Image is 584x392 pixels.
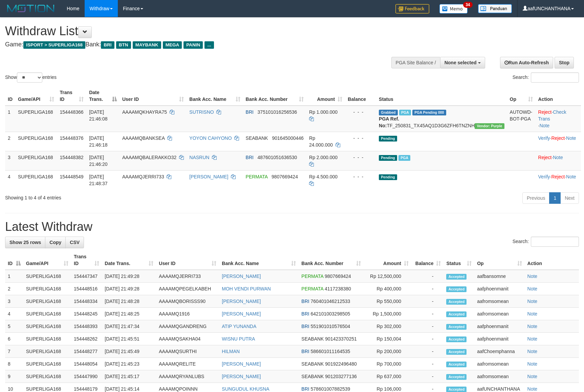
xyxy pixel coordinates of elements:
span: Pending [379,136,397,141]
td: Rp 12,500,000 [364,270,411,283]
td: 5 [5,320,23,333]
td: 154448054 [71,358,102,370]
td: Rp 1,500,000 [364,308,411,320]
th: User ID: activate to sort column ascending [120,86,187,106]
td: - [411,295,444,308]
span: BTN [116,41,131,49]
span: [DATE] 21:46:20 [89,155,108,167]
span: Rp 1.000.000 [309,109,338,115]
a: HILMAN [222,349,240,354]
td: TF_250831_TX45AQ1D3G6ZFH6TNZNH [376,106,507,132]
a: Note [566,174,576,179]
a: Stop [555,57,574,68]
td: · [536,151,581,170]
span: Marked by aafromsomean [399,110,411,115]
span: Copy 901423370251 to clipboard [325,336,356,342]
span: Copy 901922496480 to clipboard [325,361,356,367]
td: 154447347 [71,270,102,283]
td: AAAAMQBORISSS90 [156,295,219,308]
th: Trans ID: activate to sort column ascending [57,86,86,106]
span: Accepted [446,299,467,305]
td: AAAAMQJERRI733 [156,270,219,283]
label: Show entries [5,72,57,83]
td: 154448262 [71,333,102,345]
a: CSV [65,237,84,248]
td: Rp 150,004 [364,333,411,345]
td: Rp 550,000 [364,295,411,308]
a: Note [527,361,538,367]
td: aafphoenmanit [474,283,524,295]
img: Feedback.jpg [395,4,429,14]
td: 8 [5,358,23,370]
td: 154448334 [71,295,102,308]
span: CSV [70,240,80,245]
span: BRI [301,324,309,329]
span: Pending [379,155,397,161]
td: 154448516 [71,283,102,295]
span: Copy 901203277136 to clipboard [325,374,356,379]
td: [DATE] 21:45:51 [102,333,156,345]
span: Accepted [446,362,467,367]
span: Copy 4117238380 to clipboard [325,286,351,291]
th: Balance: activate to sort column ascending [411,251,444,270]
th: Op: activate to sort column ascending [474,251,524,270]
span: SEABANK [301,361,324,367]
td: 3 [5,151,15,170]
td: SUPERLIGA168 [15,132,57,151]
td: AAAAMQRYANLUBS [156,370,219,383]
td: 154447990 [71,370,102,383]
a: SUTRISNO [189,109,214,115]
th: User ID: activate to sort column ascending [156,251,219,270]
td: AAAAMQRELITE [156,358,219,370]
span: BRI [301,311,309,317]
label: Search: [513,72,579,83]
td: aafphoenmanit [474,333,524,345]
span: SEABANK [246,135,268,141]
span: SEABANK [301,336,324,342]
span: [DATE] 21:46:08 [89,109,108,122]
a: Note [527,274,538,279]
a: Copy [45,237,66,248]
th: Date Trans.: activate to sort column ascending [102,251,156,270]
td: - [411,345,444,358]
td: [DATE] 21:45:23 [102,358,156,370]
span: Marked by aafromsomean [398,155,410,161]
th: Bank Acc. Number: activate to sort column ascending [299,251,364,270]
span: Copy 551901010576504 to clipboard [311,324,350,329]
td: aafromsomean [474,370,524,383]
td: Rp 200,000 [364,345,411,358]
a: Reject [551,174,565,179]
span: AAAAMQKHAYRA75 [122,109,167,115]
td: Rp 637,000 [364,370,411,383]
th: Game/API: activate to sort column ascending [15,86,57,106]
h1: Latest Withdraw [5,220,579,234]
span: MAYBANK [133,41,161,49]
td: AAAAMQGANDRENG [156,320,219,333]
a: Reject [551,135,565,141]
span: Copy 9807669424 to clipboard [325,274,351,279]
div: PGA Site Balance / [391,57,440,68]
span: Copy 760401046212533 to clipboard [311,299,350,304]
span: Accepted [446,349,467,355]
th: Game/API: activate to sort column ascending [23,251,71,270]
td: AUTOWD-BOT-PGA [507,106,536,132]
td: 154448393 [71,320,102,333]
h4: Game: Bank: [5,41,383,48]
input: Search: [531,72,579,83]
th: Bank Acc. Name: activate to sort column ascending [187,86,243,106]
span: 34 [463,2,472,8]
a: Run Auto-Refresh [500,57,553,68]
td: 154448245 [71,308,102,320]
span: BRI [301,386,309,392]
a: SUNGUDUL KHUSNA [222,386,269,392]
td: - [411,333,444,345]
span: [DATE] 21:48:37 [89,174,108,186]
a: Verify [538,135,550,141]
span: PERMATA [301,274,323,279]
th: Op: activate to sort column ascending [507,86,536,106]
span: 154448376 [60,135,83,141]
span: Show 25 rows [9,240,41,245]
td: [DATE] 21:49:28 [102,283,156,295]
th: Trans ID: activate to sort column ascending [71,251,102,270]
td: SUPERLIGA168 [15,106,57,132]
